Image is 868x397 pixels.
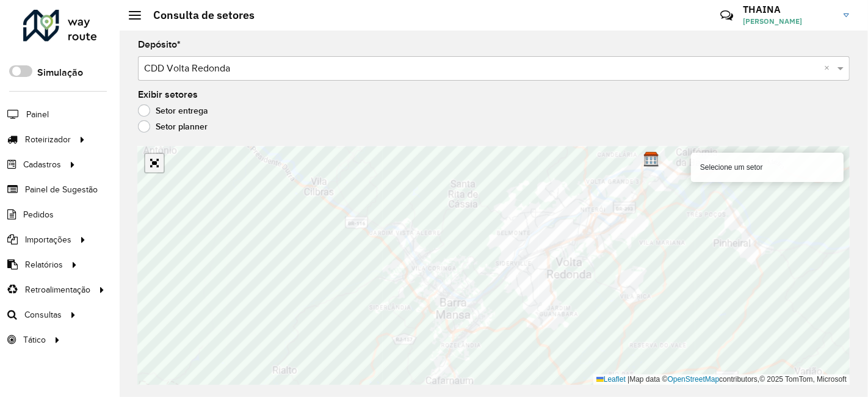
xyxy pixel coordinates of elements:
span: Painel [26,108,49,121]
span: Retroalimentação [25,283,90,296]
label: Setor entrega [138,104,208,117]
span: Cadastros [23,158,61,171]
span: [PERSON_NAME] [743,16,834,27]
a: Leaflet [596,375,626,384]
span: Roteirizador [25,133,71,146]
span: Pedidos [23,208,54,221]
h2: Consulta de setores [141,9,255,22]
div: Selecione um setor [691,153,844,182]
span: Importações [25,233,71,246]
div: Map data © contributors,© 2025 TomTom, Microsoft [593,374,850,385]
h3: THAINA [743,4,834,15]
label: Setor planner [138,120,208,133]
span: Relatórios [25,258,63,271]
label: Simulação [37,65,83,80]
span: Tático [23,333,46,346]
a: Abrir mapa em tela cheia [145,154,164,172]
span: | [627,375,629,384]
label: Exibir setores [138,87,198,102]
span: Clear all [824,61,834,76]
label: Depósito [138,37,181,52]
a: OpenStreetMap [668,375,720,384]
span: Consultas [24,308,62,321]
span: Painel de Sugestão [25,183,98,196]
a: Contato Rápido [714,2,740,29]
